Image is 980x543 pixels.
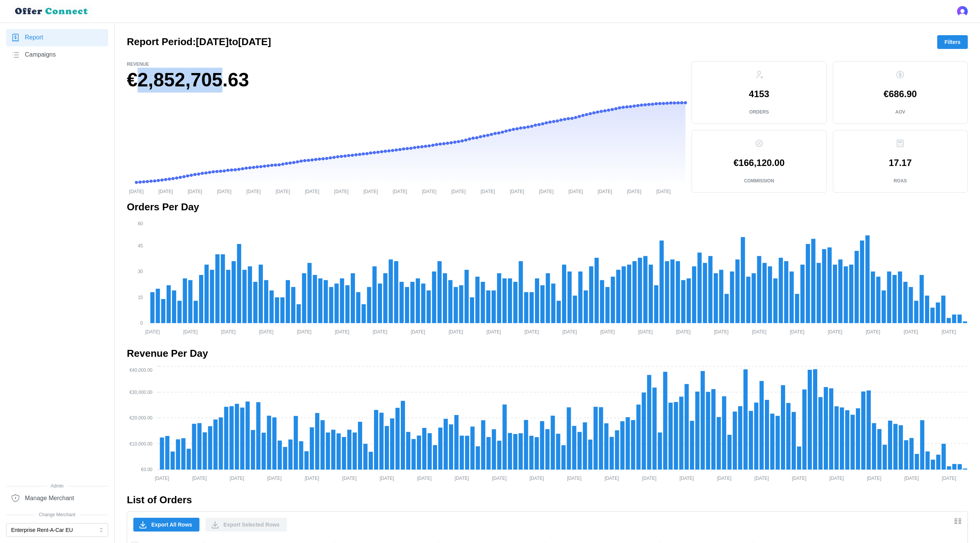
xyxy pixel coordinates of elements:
tspan: [DATE] [828,329,842,334]
span: Export All Rows [151,518,192,531]
tspan: [DATE] [510,189,524,194]
tspan: [DATE] [567,476,582,481]
tspan: [DATE] [275,189,290,194]
tspan: [DATE] [192,476,207,481]
p: ROAS [894,178,907,184]
tspan: [DATE] [676,329,691,334]
tspan: [DATE] [305,476,319,481]
tspan: [DATE] [155,476,169,481]
tspan: 0 [140,320,143,326]
p: 17.17 [889,158,912,167]
tspan: [DATE] [297,329,311,334]
tspan: [DATE] [451,189,466,194]
h2: Report Period: [DATE] to [DATE] [127,35,271,49]
tspan: [DATE] [411,329,425,334]
p: €166,120.00 [734,158,784,167]
tspan: [DATE] [792,476,807,481]
button: Enterprise Rent-A-Car EU [6,523,108,537]
h2: List of Orders [127,493,968,507]
a: Manage Merchant [6,489,108,507]
tspan: [DATE] [455,476,469,481]
tspan: [DATE] [246,189,261,194]
h2: Revenue Per Day [127,347,968,360]
tspan: [DATE] [449,329,463,334]
p: Orders [749,109,769,115]
tspan: [DATE] [867,476,881,481]
tspan: [DATE] [562,329,577,334]
tspan: [DATE] [422,189,437,194]
tspan: [DATE] [638,329,653,334]
tspan: [DATE] [335,329,349,334]
button: Export Selected Rows [206,518,287,532]
a: Report [6,29,108,46]
button: Open user button [957,6,968,17]
tspan: [DATE] [159,189,173,194]
tspan: 15 [138,295,143,300]
tspan: €0.00 [141,467,152,472]
tspan: [DATE] [525,329,539,334]
img: 's logo [957,6,968,17]
tspan: 45 [138,243,143,249]
h1: €2,852,705.63 [127,68,685,93]
span: Manage Merchant [25,494,74,503]
tspan: [DATE] [221,329,236,334]
tspan: [DATE] [129,189,144,194]
tspan: [DATE] [598,189,612,194]
span: Filters [944,36,961,49]
tspan: [DATE] [363,189,378,194]
tspan: [DATE] [600,329,615,334]
tspan: [DATE] [492,476,507,481]
tspan: [DATE] [393,189,407,194]
tspan: €10,000.00 [130,441,152,447]
tspan: [DATE] [717,476,732,481]
tspan: [DATE] [145,329,160,334]
tspan: €30,000.00 [130,390,152,395]
button: Filters [937,35,968,49]
tspan: [DATE] [642,476,656,481]
p: 4153 [749,89,769,99]
tspan: [DATE] [539,189,554,194]
a: Campaigns [6,46,108,63]
tspan: [DATE] [714,329,729,334]
tspan: [DATE] [942,476,956,481]
tspan: [DATE] [417,476,432,481]
tspan: [DATE] [305,189,319,194]
span: Report [25,33,43,42]
tspan: [DATE] [183,329,198,334]
tspan: [DATE] [530,476,544,481]
tspan: [DATE] [230,476,244,481]
tspan: [DATE] [188,189,202,194]
tspan: 60 [138,221,143,226]
tspan: [DATE] [904,329,918,334]
p: €686.90 [884,89,917,99]
span: Export Selected Rows [224,518,280,531]
tspan: [DATE] [342,476,357,481]
tspan: [DATE] [334,189,349,194]
tspan: [DATE] [267,476,282,481]
tspan: [DATE] [904,476,919,481]
img: loyalBe Logo [12,5,92,18]
tspan: [DATE] [941,329,956,334]
tspan: [DATE] [259,329,274,334]
p: Commission [744,178,774,184]
span: Campaigns [25,50,56,60]
tspan: 30 [138,269,143,274]
tspan: [DATE] [627,189,641,194]
tspan: [DATE] [866,329,880,334]
tspan: [DATE] [604,476,619,481]
tspan: [DATE] [481,189,495,194]
tspan: [DATE] [656,189,671,194]
p: Revenue [127,61,685,68]
button: Export All Rows [133,518,199,532]
h2: Orders Per Day [127,200,968,214]
tspan: [DATE] [752,329,766,334]
tspan: [DATE] [790,329,804,334]
tspan: [DATE] [679,476,694,481]
tspan: [DATE] [829,476,844,481]
tspan: [DATE] [373,329,387,334]
tspan: [DATE] [569,189,583,194]
span: Change Merchant [6,511,108,519]
tspan: [DATE] [486,329,501,334]
tspan: [DATE] [755,476,769,481]
p: AOV [895,109,905,115]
